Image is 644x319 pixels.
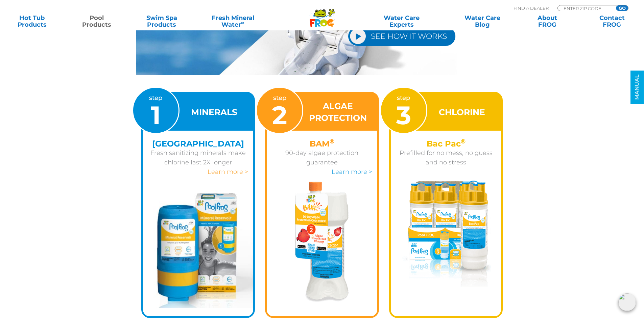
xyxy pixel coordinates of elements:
[522,15,572,28] a: AboutFROG
[272,148,372,167] p: 90-day algae protection guarantee
[295,182,349,302] img: flippin-frog-xl-step-2-algae
[396,139,496,148] h4: Bac Pac
[149,93,162,128] p: step
[272,100,287,131] span: 2
[151,100,161,131] span: 1
[457,15,507,28] a: Water CareBlog
[630,71,644,104] a: MANUAL
[201,15,264,28] a: Fresh MineralWater∞
[208,168,248,176] a: Learn more >
[563,5,609,11] input: Zip Code Form
[361,15,443,28] a: Water CareExperts
[143,190,254,308] img: pool-frog-5400-step-1
[148,148,248,167] p: Fresh sanitizing minerals make chlorine last 2X longer
[7,15,57,28] a: Hot TubProducts
[148,139,248,148] h4: [GEOGRAPHIC_DATA]
[618,293,636,311] img: openIcon
[307,100,369,124] h3: ALGAE PROTECTION
[461,138,466,145] sup: ®
[241,20,244,25] sup: ∞
[332,168,372,176] a: Learn more >
[396,148,496,167] p: Prefilled for no mess, no guess and no stress
[191,106,237,118] h3: MINERALS
[396,93,411,128] p: step
[272,139,372,148] h4: BAM
[401,181,491,287] img: pool-frog-5400-step-3
[439,106,485,118] h3: CHLORINE
[514,5,549,11] p: Find A Dealer
[587,15,637,28] a: ContactFROG
[137,15,187,28] a: Swim SpaProducts
[272,93,287,128] p: step
[72,15,122,28] a: PoolProducts
[348,26,456,46] a: SEE HOW IT WORKS
[396,100,411,131] span: 3
[616,5,628,11] input: GO
[330,138,334,145] sup: ®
